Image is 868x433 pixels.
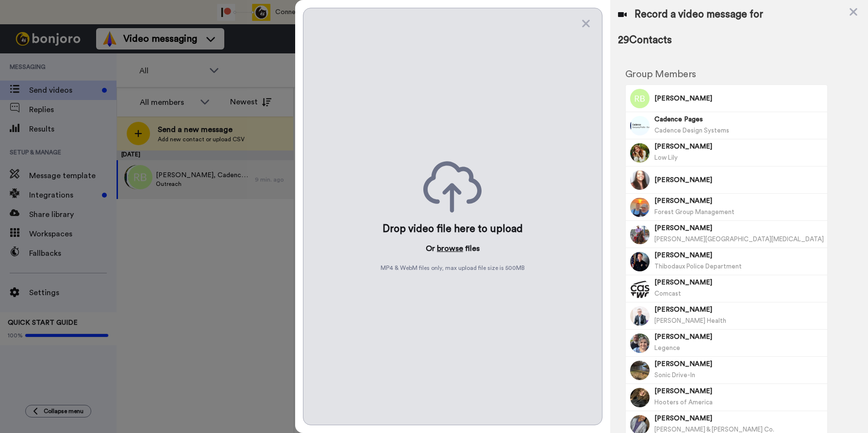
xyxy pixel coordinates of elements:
span: [PERSON_NAME] [654,414,824,423]
span: [PERSON_NAME] [654,196,824,206]
span: [PERSON_NAME] [654,94,824,103]
span: Legence [654,345,680,351]
span: [PERSON_NAME] [654,250,824,260]
span: Thibodaux Police Department [654,263,742,269]
span: MP4 & WebM files only, max upload file size is 500 MB [381,264,525,272]
img: Image of Aaron Hudson [630,225,650,244]
button: browse [437,243,463,254]
span: [PERSON_NAME] [654,278,824,287]
img: Image of Kyera Guidry [630,388,650,407]
p: Or files [426,243,480,254]
img: Image of Liz Simmons [630,143,650,163]
span: [PERSON_NAME] [654,223,824,233]
span: Sonic Drive-In [654,372,695,378]
img: Image of Pattie Robichaux [630,333,650,353]
img: Image of Robert B. Smith, IV [630,89,650,108]
span: Cadence Pages [654,115,824,124]
img: Image of Cadence Pages [630,116,650,135]
span: [PERSON_NAME] [654,142,824,151]
img: Image of Stacy Barker [630,279,650,299]
div: Drop video file here to upload [383,222,523,236]
img: Image of Lawana Verdin [630,306,650,326]
img: Image of Todd Gagnard [630,252,650,271]
span: [PERSON_NAME] [654,386,824,396]
span: Cadence Design Systems [654,127,729,133]
span: [PERSON_NAME] [654,175,824,185]
span: [PERSON_NAME] [654,332,824,342]
span: [PERSON_NAME] [654,359,824,369]
span: Hooters of America [654,399,713,405]
span: [PERSON_NAME][GEOGRAPHIC_DATA][MEDICAL_DATA] [654,236,824,242]
span: Forest Group Management [654,209,734,215]
span: [PERSON_NAME] & [PERSON_NAME] Co. [654,426,774,433]
img: Image of Jeremiah Robichaux [630,198,650,217]
span: Low Lily [654,154,678,161]
img: Image of Julianna Billiot [630,170,650,190]
img: Image of Judah Bankhead [630,361,650,380]
span: Comcast [654,290,681,297]
span: [PERSON_NAME] [654,305,824,315]
span: [PERSON_NAME] Health [654,317,726,324]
